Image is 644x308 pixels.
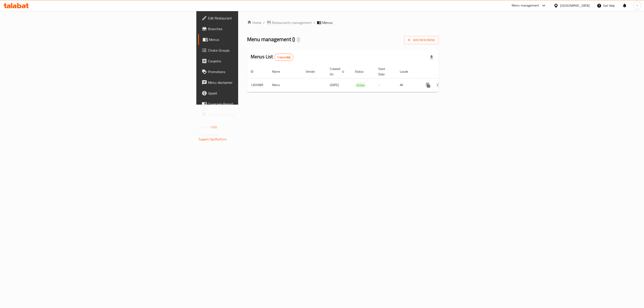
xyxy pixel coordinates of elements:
td: - [375,78,396,92]
li: / [314,20,315,25]
a: Menu disclaimer [198,77,304,88]
span: Upsell [208,91,300,96]
div: [GEOGRAPHIC_DATA] [560,3,590,8]
a: Choice Groups [198,45,304,56]
a: Grocery Checklist [198,109,304,120]
span: Promotions [208,69,300,74]
span: Grocery Checklist [208,112,300,117]
span: Name [272,69,286,74]
span: Status [355,69,369,74]
span: Coverage Report [208,101,300,107]
span: Created On [330,66,346,77]
span: ID [251,69,259,74]
span: Active [355,83,366,88]
button: more [423,80,434,91]
a: Upsell [198,88,304,99]
div: Menu-management [512,3,539,8]
td: All [396,78,419,92]
span: Branches [208,26,300,32]
div: Export file [426,52,437,63]
a: Support.OpsPlatform [199,136,227,142]
span: Menu disclaimer [208,80,300,85]
h2: Menus List [251,53,293,61]
span: Choice Groups [208,48,300,53]
span: 1 record(s) [274,55,293,59]
div: Total records count [274,54,294,61]
th: Actions [419,65,469,78]
span: Vendor [306,69,321,74]
span: Coupons [208,58,300,64]
a: Menus [198,34,304,45]
span: Locale [400,69,414,74]
span: Edit Restaurant [208,15,300,21]
span: [DATE] [330,82,339,88]
a: Branches [198,23,304,34]
span: l [637,3,638,8]
table: enhanced table [247,65,469,92]
span: 1.0.0 [210,124,217,130]
span: Version: [199,124,210,130]
button: Change Status [434,80,444,91]
a: Coverage Report [198,99,304,109]
span: Menus [209,37,300,42]
a: Coupons [198,56,304,66]
span: Start Date [378,66,391,77]
span: Menus [322,20,333,25]
a: Promotions [198,66,304,77]
button: Add New Menu [404,36,439,44]
nav: breadcrumb [247,20,439,25]
span: Add New Menu [408,37,435,43]
a: Edit Restaurant [198,13,304,23]
span: Get support on: [199,132,219,138]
